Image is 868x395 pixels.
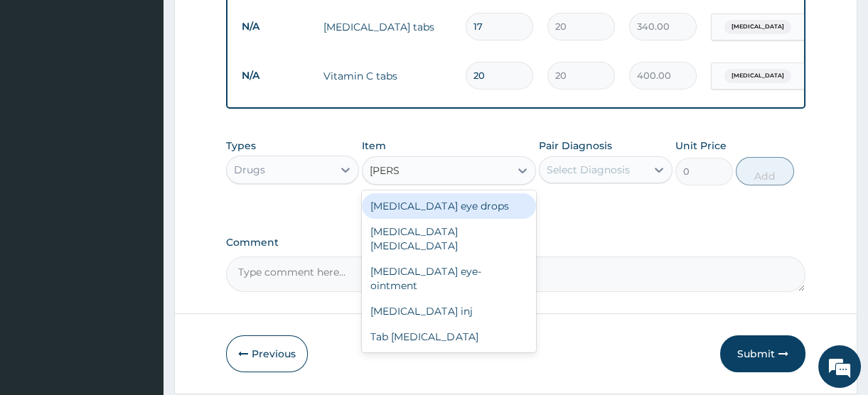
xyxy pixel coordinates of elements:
[234,163,265,177] div: Drugs
[362,219,536,259] div: [MEDICAL_DATA] [MEDICAL_DATA]
[233,7,267,41] div: Minimize live chat window
[235,13,316,40] td: N/A
[362,193,536,219] div: [MEDICAL_DATA] eye drops
[362,259,536,298] div: [MEDICAL_DATA] eye-ointment
[226,237,805,249] label: Comment
[724,69,791,83] span: [MEDICAL_DATA]
[539,139,612,153] label: Pair Diagnosis
[226,335,308,372] button: Previous
[26,71,58,107] img: d_794563401_company_1708531726252_794563401
[362,298,536,324] div: [MEDICAL_DATA] inj
[235,63,316,89] td: N/A
[74,80,239,98] div: Chat with us now
[316,13,459,41] td: [MEDICAL_DATA] tabs
[316,62,459,90] td: Vitamin C tabs
[362,324,536,350] div: Tab [MEDICAL_DATA]
[362,139,386,153] label: Item
[547,163,630,177] div: Select Diagnosis
[736,157,794,185] button: Add
[82,112,196,255] span: We're online!
[675,139,727,153] label: Unit Price
[7,253,271,303] textarea: Type your message and hit 'Enter'
[720,335,805,372] button: Submit
[724,20,791,34] span: [MEDICAL_DATA]
[226,140,256,152] label: Types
